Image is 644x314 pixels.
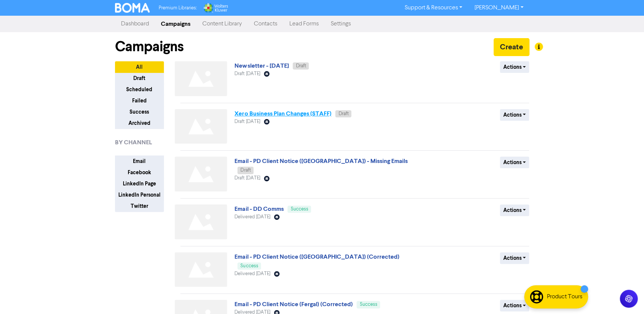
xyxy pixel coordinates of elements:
[500,252,529,264] button: Actions
[338,111,348,116] span: Draft
[607,278,644,314] iframe: Chat Widget
[115,3,150,13] img: BOMA Logo
[115,61,164,73] button: All
[500,157,529,168] button: Actions
[115,16,155,31] a: Dashboard
[360,302,377,307] span: Success
[500,300,529,311] button: Actions
[234,301,352,308] a: Email - PD Client Notice (Fergal) (Corrected)
[494,38,529,56] button: Create
[234,176,260,181] span: Draft [DATE]
[290,207,308,212] span: Success
[155,16,196,31] a: Campaigns
[240,264,258,268] span: Success
[115,73,164,84] button: Draft
[234,271,270,276] span: Delivered [DATE]
[115,189,164,201] button: LinkedIn Personal
[234,205,283,213] a: Email - DD Comms
[115,156,164,167] button: Email
[234,215,270,219] span: Delivered [DATE]
[468,2,529,14] a: [PERSON_NAME]
[115,117,164,129] button: Archived
[175,61,227,96] img: Not found
[500,61,529,73] button: Actions
[234,71,260,76] span: Draft [DATE]
[159,6,197,10] span: Premium Libraries:
[296,64,306,68] span: Draft
[115,95,164,107] button: Failed
[234,110,331,117] a: Xero Business Plan Changes (STAFF)
[175,157,227,191] img: Not found
[175,109,227,144] img: Not found
[234,119,260,124] span: Draft [DATE]
[248,16,283,31] a: Contacts
[115,138,152,147] span: BY CHANNEL
[234,157,407,165] a: Email - PD Client Notice ([GEOGRAPHIC_DATA]) - Missing Emails
[175,204,227,239] img: Not found
[115,84,164,95] button: Scheduled
[115,106,164,118] button: Success
[115,167,164,178] button: Facebook
[283,16,325,31] a: Lead Forms
[196,16,248,31] a: Content Library
[203,3,228,13] img: Wolters Kluwer
[115,178,164,190] button: LinkedIn Page
[175,252,227,287] img: Not found
[500,109,529,121] button: Actions
[398,2,468,14] a: Support & Resources
[234,253,399,261] a: Email - PD Client Notice ([GEOGRAPHIC_DATA]) (Corrected)
[115,200,164,212] button: Twitter
[240,168,251,173] span: Draft
[325,16,357,31] a: Settings
[115,38,184,55] h1: Campaigns
[234,62,289,70] a: Newsletter - [DATE]
[500,204,529,216] button: Actions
